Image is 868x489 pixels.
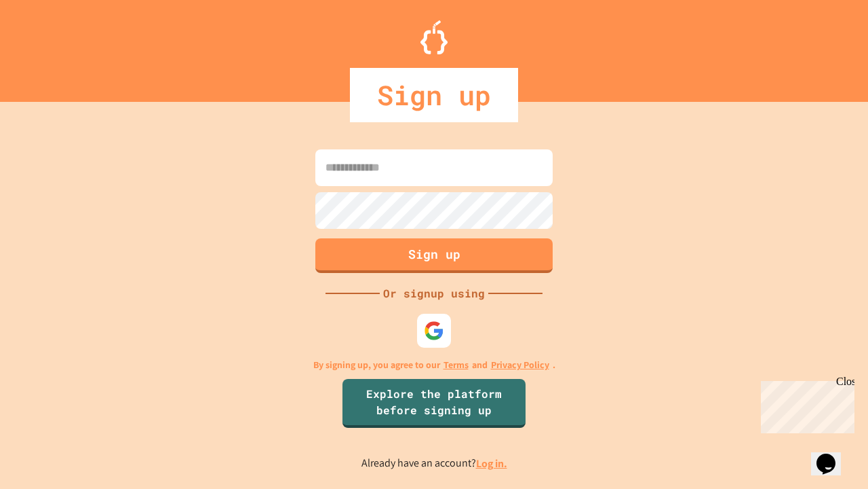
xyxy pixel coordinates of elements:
[315,238,553,273] button: Sign up
[350,68,518,122] div: Sign up
[342,379,526,428] a: Explore the platform before signing up
[755,376,854,433] iframe: chat widget
[313,358,555,372] p: By signing up, you agree to our and .
[380,285,488,302] div: Or signup using
[811,435,854,475] iframe: chat widget
[5,5,94,86] div: Chat with us now!Close
[443,358,469,372] a: Terms
[420,20,448,54] img: Logo.svg
[361,455,507,472] p: Already have an account?
[476,456,507,471] a: Log in.
[424,321,444,341] img: google-icon.svg
[491,358,549,372] a: Privacy Policy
